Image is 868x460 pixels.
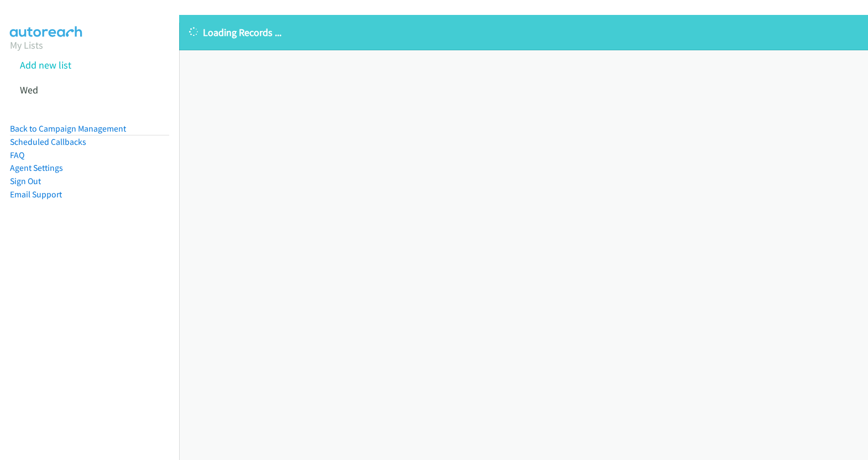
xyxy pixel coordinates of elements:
p: Loading Records ... [189,25,858,40]
a: Agent Settings [10,163,63,173]
a: My Lists [10,39,43,51]
a: Scheduled Callbacks [10,137,86,147]
a: Add new list [20,59,71,71]
a: Email Support [10,189,62,200]
a: Wed [20,83,38,96]
a: FAQ [10,150,24,160]
a: Back to Campaign Management [10,123,126,134]
a: Sign Out [10,176,41,186]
